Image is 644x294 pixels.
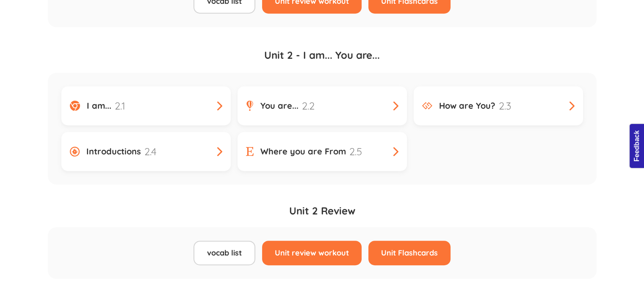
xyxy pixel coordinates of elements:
a: vocab list [193,241,255,265]
iframe: Ybug feedback widget [627,122,644,172]
span: 2.1 [115,98,125,113]
span: I am... [87,99,111,112]
a: How are You?2.3 [414,86,583,125]
span: Where you are From [260,145,346,158]
a: Unit review workout [262,241,362,265]
span: 2.3 [499,98,511,113]
a: Where you are From2.5 [238,132,407,171]
span: How are You? [439,99,495,112]
a: Introductions2.4 [61,132,231,171]
a: Unit Flashcards [368,241,451,265]
h4: Unit 2 Review [48,205,597,227]
a: Unit 2 - I am... You are... [48,47,597,73]
a: I am...2.1 [61,86,231,125]
a: You are...2.2 [238,86,407,125]
span: You are... [260,99,299,112]
span: Introductions [86,145,141,158]
button: Feedback [4,3,48,17]
span: 2.2 [302,98,315,113]
span: 2.4 [144,144,157,159]
span: 2.5 [349,144,362,159]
